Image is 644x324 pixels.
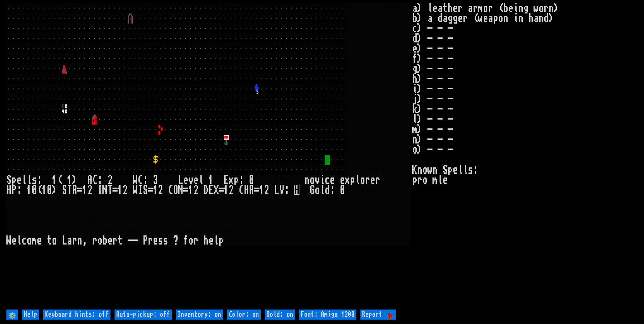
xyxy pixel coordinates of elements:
div: W [6,236,11,246]
mark: H [294,185,299,195]
div: r [365,175,370,185]
div: ) [72,175,77,185]
div: 3 [153,175,158,185]
div: p [350,175,355,185]
div: e [37,236,42,246]
div: O [173,185,178,195]
div: r [72,236,77,246]
div: : [37,175,42,185]
div: 0 [47,185,52,195]
div: L [178,175,183,185]
div: l [320,185,325,195]
div: P [11,185,17,195]
div: l [214,236,219,246]
div: I [97,185,102,195]
div: 1 [153,185,158,195]
input: Color: on [227,310,261,320]
div: 2 [123,185,128,195]
div: c [325,175,330,185]
div: I [138,185,143,195]
div: r [193,236,198,246]
div: l [17,236,22,246]
div: r [112,236,118,246]
div: : [17,185,22,195]
div: p [234,175,239,185]
div: e [107,236,112,246]
div: o [310,175,315,185]
div: T [107,185,112,195]
div: e [153,236,158,246]
div: 1 [52,175,57,185]
div: 2 [87,185,92,195]
div: W [133,175,138,185]
div: 2 [158,185,163,195]
div: s [158,236,163,246]
input: Keyboard hints: off [43,310,110,320]
div: W [133,185,138,195]
div: s [32,175,37,185]
div: : [284,185,289,195]
div: e [193,175,198,185]
div: r [92,236,97,246]
div: : [143,175,148,185]
div: 2 [229,185,234,195]
div: o [97,236,102,246]
div: : [97,175,102,185]
div: , [82,236,87,246]
div: ( [37,185,42,195]
div: 2 [264,185,269,195]
div: N [102,185,107,195]
div: e [370,175,375,185]
div: 1 [67,175,72,185]
div: e [208,236,214,246]
div: H [6,185,11,195]
div: e [183,175,188,185]
div: - [128,236,133,246]
div: e [330,175,335,185]
div: a [67,236,72,246]
div: o [27,236,32,246]
div: V [279,185,284,195]
div: - [133,236,138,246]
div: 1 [27,185,32,195]
div: ) [52,185,57,195]
div: t [47,236,52,246]
div: o [360,175,365,185]
div: S [62,185,67,195]
div: 1 [118,185,123,195]
div: v [188,175,193,185]
div: = [254,185,259,195]
div: o [188,236,193,246]
div: ( [57,175,62,185]
div: A [87,175,92,185]
div: m [32,236,37,246]
div: L [274,185,279,195]
div: r [375,175,380,185]
input: ⚙️ [6,310,18,320]
div: s [163,236,168,246]
input: Font: Amiga 1200 [299,310,356,320]
div: : [239,175,244,185]
div: n [77,236,82,246]
div: N [178,185,183,195]
div: : [330,185,335,195]
div: L [62,236,67,246]
div: 1 [224,185,229,195]
div: C [168,185,173,195]
div: 2 [107,175,112,185]
div: f [183,236,188,246]
div: = [183,185,188,195]
div: r [148,236,153,246]
div: C [239,185,244,195]
div: 1 [82,185,87,195]
div: x [345,175,350,185]
div: 0 [340,185,345,195]
div: l [355,175,360,185]
input: Help [22,310,39,320]
div: i [320,175,325,185]
div: l [22,175,27,185]
div: E [224,175,229,185]
div: v [315,175,320,185]
div: p [219,236,224,246]
div: n [304,175,310,185]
